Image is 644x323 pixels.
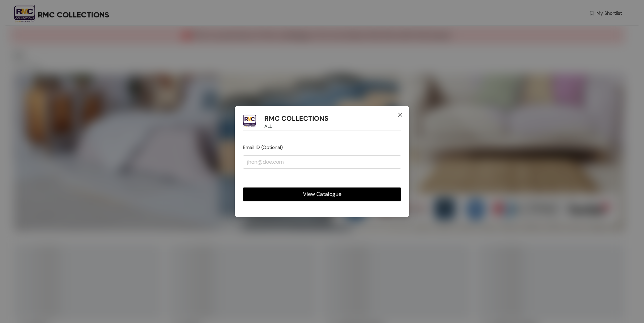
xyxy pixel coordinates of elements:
[243,187,401,201] button: View Catalogue
[391,106,409,124] button: Close
[264,122,272,130] span: ALL
[243,114,256,127] img: Buyer Portal
[397,112,403,117] span: close
[243,144,283,150] span: Email ID (Optional)
[303,190,341,198] span: View Catalogue
[264,114,328,123] h1: RMC COLLECTIONS
[243,155,401,169] input: jhon@doe.com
